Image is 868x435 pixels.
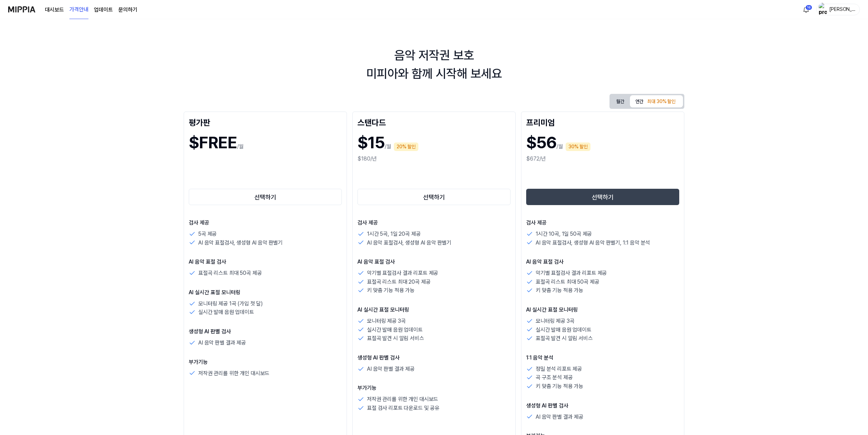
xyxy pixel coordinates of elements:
a: 업데이트 [94,6,113,14]
p: AI 음악 판별 결과 제공 [536,413,583,421]
p: 모니터링 제공 3곡 [536,317,574,325]
div: 30% 할인 [566,143,590,151]
p: 악기별 표절검사 결과 리포트 제공 [367,269,438,278]
a: 선택하기 [357,187,511,206]
a: 문의하기 [118,6,137,14]
a: 선택하기 [526,187,679,206]
p: 키 맞춤 기능 적용 가능 [536,286,583,295]
div: 20% 할인 [394,143,418,151]
p: AI 음악 표절검사, 생성형 AI 음악 판별기 [367,238,451,247]
p: 생성형 AI 판별 검사 [526,402,679,410]
p: 부가기능 [189,358,342,366]
p: 표절곡 발견 시 알림 서비스 [367,334,424,343]
div: 스탠다드 [357,117,511,128]
p: 표절곡 리스트 최대 20곡 제공 [367,278,430,286]
p: 곡 구조 분석 제공 [536,373,572,382]
button: 선택하기 [526,189,679,205]
div: 평가판 [189,117,342,128]
p: AI 음악 판별 결과 제공 [367,365,415,373]
p: 모니터링 제공 1곡 (가입 첫 달) [198,299,263,308]
p: 5곡 제공 [198,230,217,238]
p: AI 음악 표절검사, 생성형 AI 음악 판별기 [198,238,283,247]
p: AI 음악 표절 검사 [357,258,511,266]
p: 표절곡 리스트 최대 50곡 제공 [198,269,262,278]
p: 악기별 표절검사 결과 리포트 제공 [536,269,607,278]
div: [PERSON_NAME] [829,5,855,13]
p: 모니터링 제공 3곡 [367,317,405,325]
h1: $15 [357,130,385,155]
p: 저작권 관리를 위한 개인 대시보드 [367,395,438,404]
p: AI 실시간 표절 모니터링 [189,288,342,297]
div: $672/년 [526,155,679,163]
p: 표절곡 리스트 최대 50곡 제공 [536,278,599,286]
button: 알림16 [801,4,812,15]
button: 선택하기 [189,189,342,205]
button: 연간 [630,95,683,107]
p: 정밀 분석 리포트 제공 [536,365,582,373]
p: 실시간 발매 음원 업데이트 [367,325,423,334]
p: /월 [237,143,244,151]
p: AI 실시간 표절 모니터링 [357,306,511,314]
p: 1시간 10곡, 1일 50곡 제공 [536,230,592,238]
p: /월 [556,143,563,151]
a: 대시보드 [45,6,64,14]
p: 실시간 발매 음원 업데이트 [198,308,254,317]
img: 알림 [802,5,810,14]
p: 저작권 관리를 위한 개인 대시보드 [198,369,269,378]
p: 부가기능 [357,384,511,392]
a: 선택하기 [189,187,342,206]
div: $180/년 [357,155,511,163]
p: AI 실시간 표절 모니터링 [526,306,679,314]
p: 실시간 발매 음원 업데이트 [536,325,591,334]
p: 검사 제공 [189,219,342,227]
p: 1시간 5곡, 1일 20곡 제공 [367,230,420,238]
button: 선택하기 [357,189,511,205]
button: profile[PERSON_NAME] [816,4,860,15]
p: 키 맞춤 기능 적용 가능 [536,382,583,391]
p: 생성형 AI 판별 검사 [357,354,511,362]
p: AI 음악 판별 결과 제공 [198,338,246,347]
h1: $56 [526,130,556,155]
p: 생성형 AI 판별 검사 [189,328,342,336]
p: 검사 제공 [357,219,511,227]
div: 최대 30% 할인 [645,97,678,107]
h1: $FREE [189,130,237,155]
p: 표절 검사 리포트 다운로드 및 공유 [367,404,439,413]
a: 가격안내 [69,0,88,19]
p: 키 맞춤 기능 적용 가능 [367,286,415,295]
p: AI 음악 표절 검사 [189,258,342,266]
img: profile [819,3,827,16]
div: 16 [805,5,812,10]
p: 1:1 음악 분석 [526,354,679,362]
button: 월간 [611,95,630,108]
p: 검사 제공 [526,219,679,227]
p: 표절곡 발견 시 알림 서비스 [536,334,593,343]
p: /월 [385,143,391,151]
p: AI 음악 표절검사, 생성형 AI 음악 판별기, 1:1 음악 분석 [536,238,650,247]
div: 프리미엄 [526,117,679,128]
p: AI 음악 표절 검사 [526,258,679,266]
